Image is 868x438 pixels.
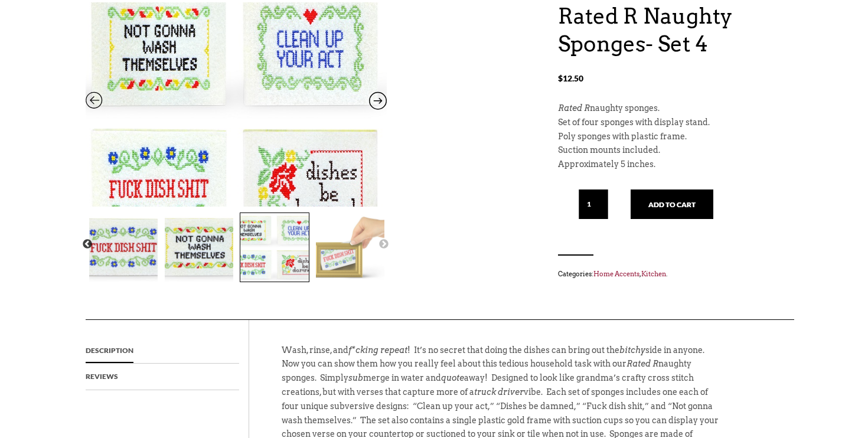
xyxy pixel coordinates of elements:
a: Home Accents [593,270,639,278]
em: Rated R [558,103,590,113]
em: bitchy [619,345,645,355]
input: Qty [579,189,608,219]
h1: Rated R Naughty Sponges- Set 4 [558,2,782,58]
em: Rated R [626,359,658,368]
em: sub [348,373,363,383]
span: Categories: , . [558,267,782,280]
span: $ [558,73,563,83]
a: Kitchen [641,270,666,278]
em: quote [441,373,464,383]
button: Next [378,238,390,250]
em: truck driver [474,387,524,397]
bdi: 12.50 [558,73,583,83]
em: f*cking repeat [348,345,407,355]
a: Reviews [86,364,118,390]
button: Previous [81,238,93,250]
p: Set of four sponges with display stand. [558,116,782,130]
a: Description [86,338,133,364]
button: Add to cart [631,189,713,219]
p: naughty sponges. [558,102,782,116]
p: Approximately 5 inches. [558,158,782,172]
p: Suction mounts included. [558,143,782,158]
p: Poly sponges with plastic frame. [558,130,782,144]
